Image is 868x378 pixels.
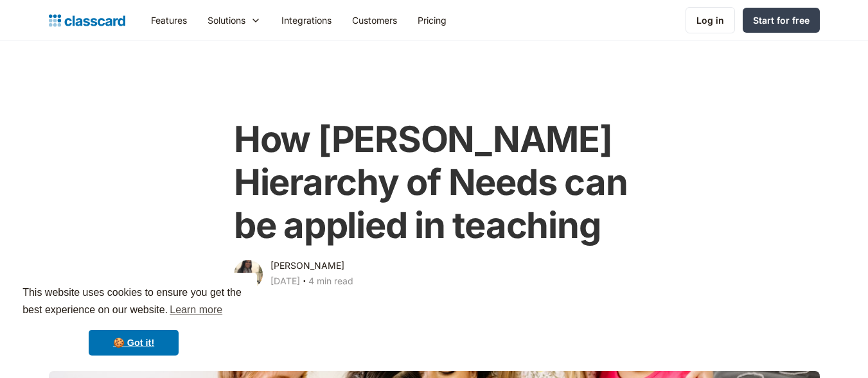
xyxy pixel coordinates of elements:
a: learn more about cookies [168,300,224,320]
div: 4 min read [308,273,353,289]
a: Log in [686,7,735,33]
div: Solutions [208,13,245,27]
div: ‧ [300,273,308,291]
span: This website uses cookies to ensure you get the best experience on our website. [22,285,245,320]
a: Customers [342,6,407,35]
a: dismiss cookie message [89,330,179,356]
a: Pricing [407,6,457,35]
div: Start for free [753,13,810,27]
a: home [49,12,125,30]
a: Start for free [743,8,820,33]
div: cookieconsent [10,273,257,368]
div: Log in [696,13,724,27]
div: [PERSON_NAME] [270,258,344,273]
div: [DATE] [270,273,300,289]
div: Solutions [197,6,271,35]
a: Features [141,6,197,35]
a: Integrations [271,6,342,35]
h1: How [PERSON_NAME] Hierarchy of Needs can be applied in teaching [234,118,634,248]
